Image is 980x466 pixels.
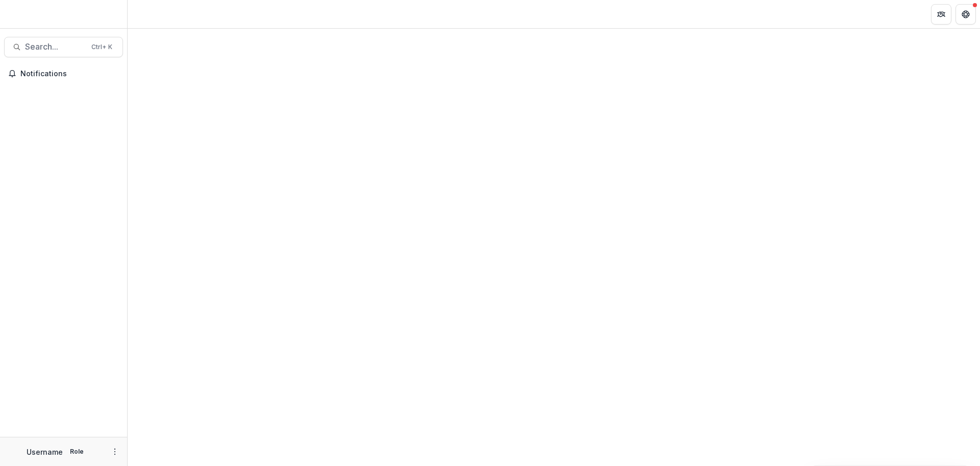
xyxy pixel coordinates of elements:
nav: breadcrumb [132,7,175,21]
button: Get Help [955,4,976,25]
button: More [109,446,121,458]
p: Username [27,447,63,457]
div: Ctrl + K [89,41,114,53]
button: Notifications [4,65,123,82]
span: Notifications [20,70,119,78]
p: Role [67,447,87,456]
span: Search... [25,42,85,52]
button: Search... [4,37,123,57]
button: Partners [931,4,951,25]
